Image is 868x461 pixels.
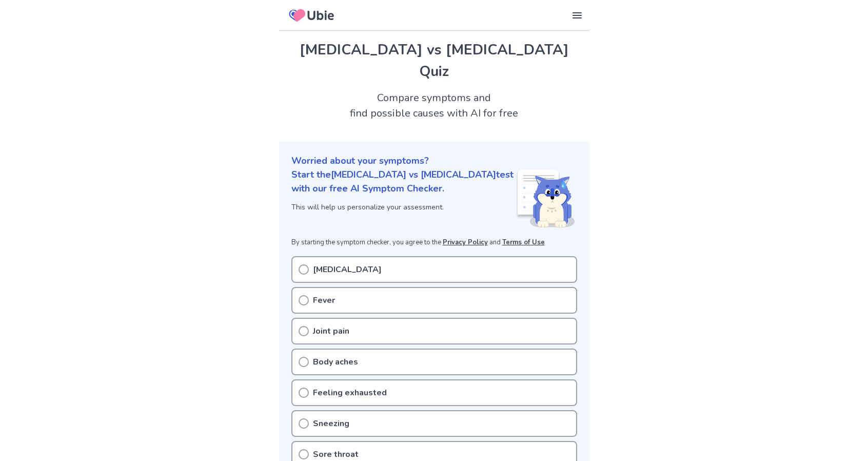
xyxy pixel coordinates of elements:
p: [MEDICAL_DATA] [313,263,382,276]
h1: [MEDICAL_DATA] vs [MEDICAL_DATA] Quiz [291,39,577,82]
p: Feeling exhausted [313,387,387,399]
p: Joint pain [313,325,349,337]
a: Privacy Policy [443,238,488,247]
p: Worried about your symptoms? [291,154,577,168]
p: Fever [313,294,335,306]
p: Body aches [313,356,358,368]
p: This will help us personalize your assessment. [291,202,516,213]
p: Sore throat [313,448,359,460]
a: Terms of Use [502,238,545,247]
p: By starting the symptom checker, you agree to the and [291,238,577,248]
p: Start the [MEDICAL_DATA] vs [MEDICAL_DATA] test with our free AI Symptom Checker. [291,168,516,196]
img: Shiba [516,170,575,227]
h2: Compare symptoms and find possible causes with AI for free [279,90,589,121]
p: Sneezing [313,417,349,430]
